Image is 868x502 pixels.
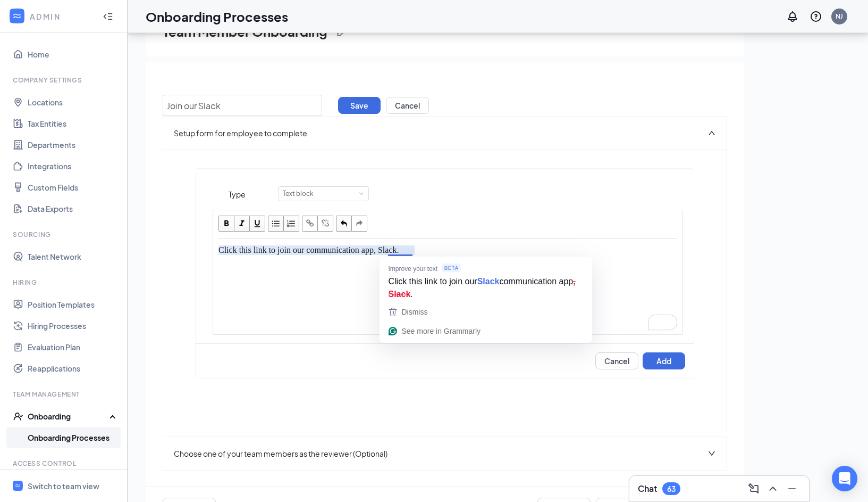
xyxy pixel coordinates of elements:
[28,411,109,422] div: Onboarding
[783,480,800,497] button: Minimize
[234,216,250,232] button: Italic
[764,480,781,497] button: ChevronUp
[13,411,23,422] svg: UserCheck
[832,466,857,491] div: Open Intercom Messenger
[352,216,367,232] button: Redo
[836,12,843,21] div: NJ
[766,482,779,495] svg: ChevronUp
[30,11,93,22] div: ADMIN
[28,92,119,113] a: Locations
[595,352,638,369] button: Cancel
[28,427,119,448] a: Onboarding Processes
[146,7,288,26] h1: Onboarding Processes
[28,177,119,198] a: Custom Fields
[338,97,381,114] button: Save
[13,390,116,399] div: Team Management
[708,450,715,457] span: down
[28,358,119,379] a: Reapplications
[218,216,234,232] button: Bold
[28,246,119,267] a: Talent Network
[747,482,760,495] svg: ComposeMessage
[13,278,116,287] div: Hiring
[12,11,22,21] svg: WorkstreamLogo
[13,76,116,85] div: Company Settings
[28,294,119,315] a: Position Templates
[667,484,676,493] div: 63
[196,188,279,200] div: Type
[302,216,318,232] button: Link
[28,134,119,155] a: Departments
[786,10,799,23] svg: Notifications
[103,11,113,22] svg: Collapse
[643,352,685,369] button: Add
[174,448,387,459] span: Choose one of your team members as the reviewer (Optional)
[13,459,116,468] div: Access control
[28,155,119,177] a: Integrations
[28,113,119,134] a: Tax Entities
[28,315,119,336] a: Hiring Processes
[708,129,715,137] span: up
[250,216,265,232] button: Underline
[318,216,333,232] button: Remove Link
[14,482,21,489] svg: WorkstreamLogo
[638,483,657,495] h3: Chat
[810,10,822,23] svg: QuestionInfo
[28,336,119,358] a: Evaluation Plan
[28,481,99,491] div: Switch to team view
[268,216,284,232] button: UL
[214,239,682,335] div: To enrich screen reader interactions, please activate Accessibility in Grammarly extension settings
[28,198,119,219] a: Data Exports
[386,97,429,114] button: Cancel
[745,480,762,497] button: ComposeMessage
[13,230,116,239] div: Sourcing
[284,216,299,232] button: OL
[336,216,352,232] button: Undo
[28,44,119,65] a: Home
[174,127,307,139] span: Setup form for employee to complete
[786,482,798,495] svg: Minimize
[283,187,321,201] div: Text block
[218,245,399,254] span: Click this link to join our communication app, Slack.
